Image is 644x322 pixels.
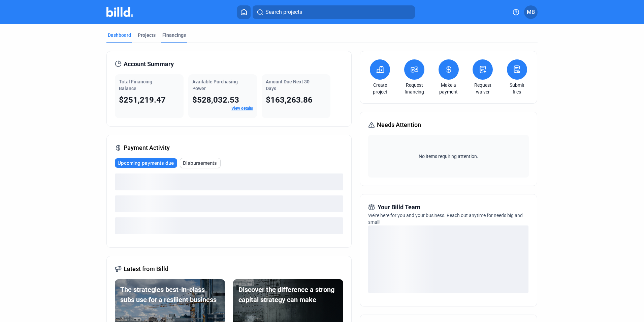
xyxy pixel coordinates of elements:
span: Payment Activity [124,143,170,153]
span: Available Purchasing Power [192,79,238,91]
span: Needs Attention [377,120,421,130]
span: MB [527,8,535,16]
span: Amount Due Next 30 Days [266,79,310,91]
a: Create project [368,82,392,95]
span: $528,032.53 [192,95,239,105]
div: loading [368,225,528,293]
span: We're here for you and your business. Reach out anytime for needs big and small! [368,213,523,225]
div: loading [115,217,343,234]
button: Upcoming payments due [115,158,177,168]
button: MB [524,5,538,19]
span: Account Summary [124,59,174,69]
a: Submit files [505,82,529,95]
div: loading [115,195,343,212]
span: Upcoming payments due [118,160,174,166]
a: View details [231,106,253,111]
span: Total Financing Balance [119,79,152,91]
img: Billd Company Logo [106,7,133,17]
button: Search projects [253,5,415,19]
span: $251,219.47 [119,95,166,105]
a: Request financing [402,82,426,95]
span: Search projects [265,8,302,16]
a: Make a payment [437,82,460,95]
div: Financings [162,32,186,38]
span: Your Billd Team [378,203,420,212]
div: Dashboard [108,32,131,38]
a: Request waiver [471,82,494,95]
span: Disbursements [183,160,217,166]
div: Discover the difference a strong capital strategy can make [238,285,338,305]
span: No items requiring attention. [371,153,526,160]
div: loading [115,173,343,190]
span: Latest from Billd [124,264,168,274]
button: Disbursements [180,158,221,168]
span: $163,263.86 [266,95,313,105]
div: The strategies best-in-class subs use for a resilient business [120,285,220,305]
div: Projects [138,32,156,38]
